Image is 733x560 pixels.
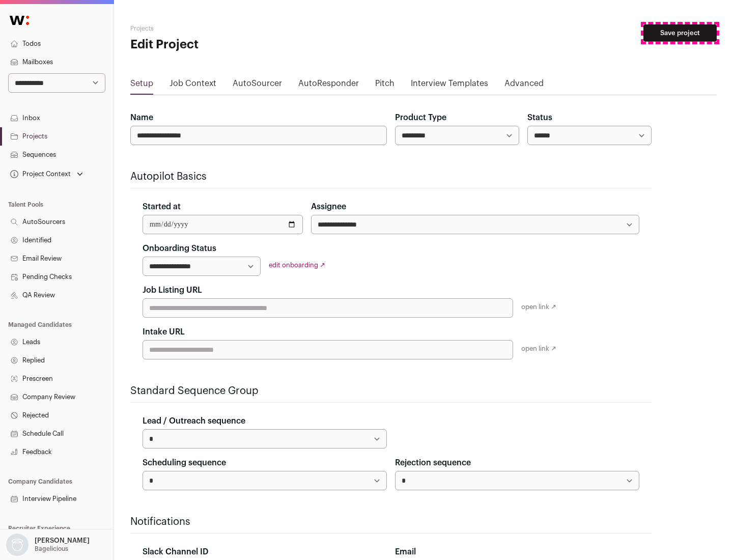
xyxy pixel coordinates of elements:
[130,170,652,184] h2: Autopilot Basics
[298,77,359,94] a: AutoResponder
[527,111,552,124] label: Status
[395,111,446,124] label: Product Type
[6,534,29,556] img: nopic.png
[143,242,216,255] label: Onboarding Status
[143,457,226,469] label: Scheduling sequence
[233,77,282,94] a: AutoSourcer
[411,77,488,94] a: Interview Templates
[4,534,92,556] button: Open dropdown
[130,515,652,529] h2: Notifications
[143,546,208,558] label: Slack Channel ID
[143,415,245,427] label: Lead / Outreach sequence
[143,201,181,213] label: Started at
[8,167,85,181] button: Open dropdown
[130,111,153,124] label: Name
[143,326,185,338] label: Intake URL
[395,457,471,469] label: Rejection sequence
[504,77,544,94] a: Advanced
[4,10,35,31] img: Wellfound
[269,262,325,268] a: edit onboarding ↗
[130,384,652,398] h2: Standard Sequence Group
[143,284,202,296] label: Job Listing URL
[375,77,394,94] a: Pitch
[130,77,153,94] a: Setup
[130,37,326,53] h1: Edit Project
[395,546,639,558] div: Email
[35,537,90,545] p: [PERSON_NAME]
[35,545,68,553] p: Bagelicious
[8,170,71,178] div: Project Context
[170,77,216,94] a: Job Context
[311,201,346,213] label: Assignee
[643,24,717,42] button: Save project
[130,24,326,33] h2: Projects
